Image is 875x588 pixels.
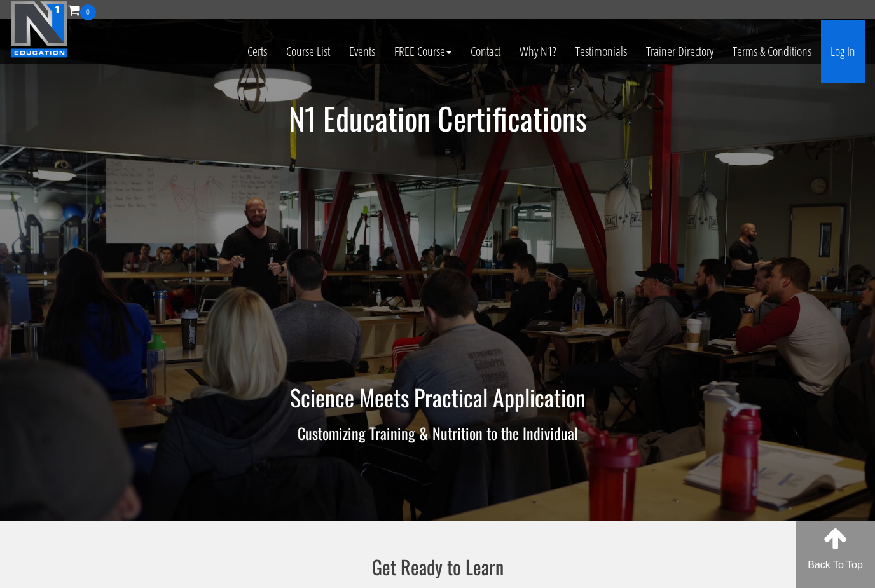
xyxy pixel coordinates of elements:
a: FREE Course [385,20,461,83]
a: Testimonials [566,20,637,83]
a: Terms & Conditions [723,20,821,83]
a: Course List [277,20,340,83]
h1: N1 Education Certifications [65,102,810,135]
img: n1-education [10,1,68,58]
h3: Customizing Training & Nutrition to the Individual [65,425,810,441]
a: Trainer Directory [637,20,723,83]
a: Events [340,20,385,83]
a: Why N1? [510,20,566,83]
a: 0 [68,1,96,18]
h2: Get Ready to Learn [183,556,692,577]
a: Certs [238,20,277,83]
a: Log In [821,20,865,83]
h2: Science Meets Practical Application [65,385,810,410]
span: 0 [80,4,96,20]
a: Contact [461,20,510,83]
